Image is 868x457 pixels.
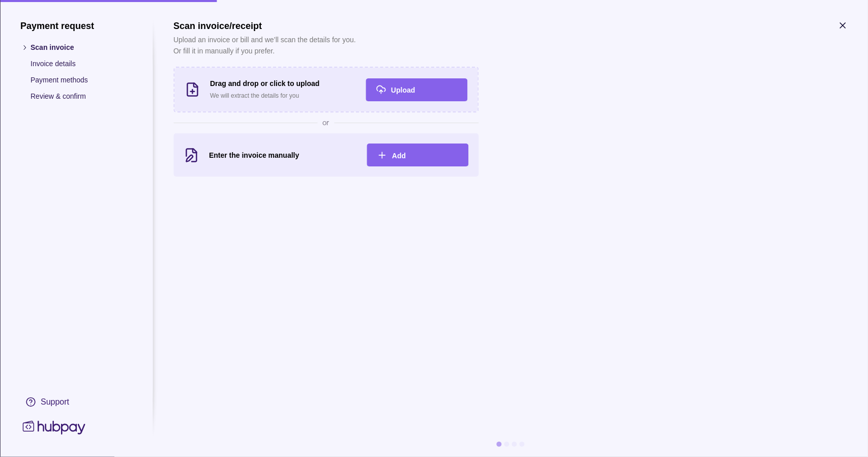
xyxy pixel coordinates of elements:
button: Upload [366,78,467,101]
p: We will extract the details for you [210,90,355,101]
p: Invoice details [31,58,132,69]
h1: Scan invoice/receipt [173,20,356,32]
h1: Payment request [20,20,132,32]
a: Support [20,391,132,413]
span: Upload [391,86,415,94]
p: Review & confirm [31,91,132,102]
div: Support [41,396,69,408]
p: Upload an invoice or bill and we’ll scan the details for you. Or fill it in manually if you prefer. [173,34,356,56]
p: Scan invoice [31,42,132,53]
p: Payment methods [31,74,132,85]
h3: Enter the invoice manually [209,150,356,161]
span: Add [392,152,406,160]
span: or [323,118,330,128]
button: Add [367,144,468,166]
h3: Drag and drop or click to upload [210,78,355,89]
